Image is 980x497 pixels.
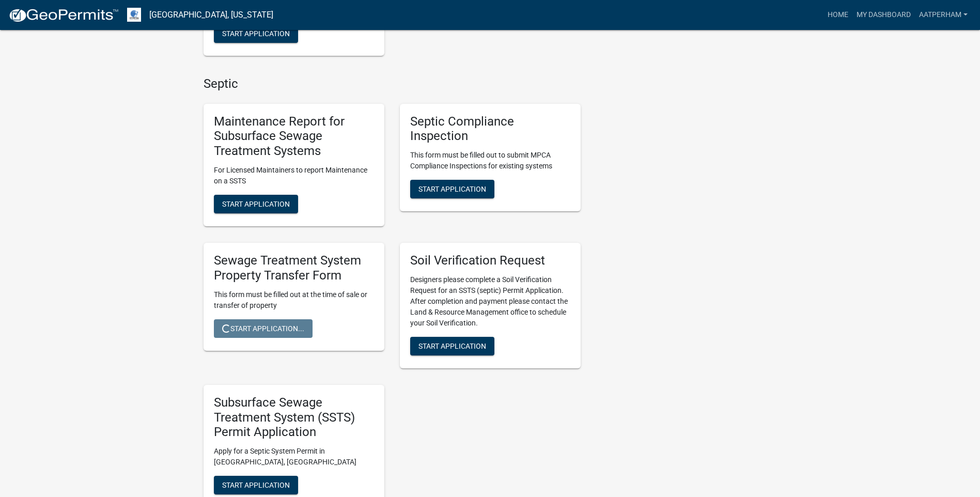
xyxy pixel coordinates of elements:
span: Start Application... [222,324,304,332]
button: Start Application [214,24,298,43]
h5: Maintenance Report for Subsurface Sewage Treatment Systems [214,114,374,159]
a: My Dashboard [852,5,915,25]
button: Start Application [410,180,494,198]
a: [GEOGRAPHIC_DATA], [US_STATE] [149,6,273,24]
h5: Sewage Treatment System Property Transfer Form [214,253,374,283]
button: Start Application [214,195,298,213]
h4: Septic [204,76,581,91]
span: Start Application [222,200,290,208]
a: Home [823,5,852,25]
span: Start Application [418,185,486,193]
p: Designers please complete a Soil Verification Request for an SSTS (septic) Permit Application. Af... [410,274,570,329]
p: For Licensed Maintainers to report Maintenance on a SSTS [214,165,374,187]
p: This form must be filled out to submit MPCA Compliance Inspections for existing systems [410,150,570,172]
span: Start Application [418,341,486,350]
h5: Subsurface Sewage Treatment System (SSTS) Permit Application [214,395,374,440]
h5: Soil Verification Request [410,253,570,268]
span: Start Application [222,29,290,37]
button: Start Application [410,337,494,355]
span: Start Application [222,481,290,489]
button: Start Application [214,476,298,494]
h5: Septic Compliance Inspection [410,114,570,144]
button: Start Application... [214,319,313,338]
a: AATPerham [915,5,972,25]
p: This form must be filled out at the time of sale or transfer of property [214,289,374,311]
img: Otter Tail County, Minnesota [127,8,141,22]
p: Apply for a Septic System Permit in [GEOGRAPHIC_DATA], [GEOGRAPHIC_DATA] [214,446,374,468]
